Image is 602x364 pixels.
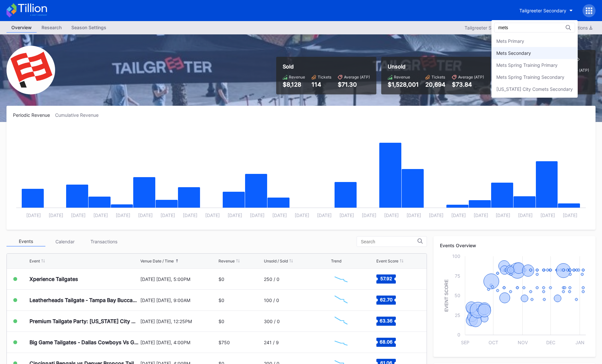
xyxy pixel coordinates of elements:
[496,74,564,80] div: Mets Spring Training Secondary
[496,86,573,92] div: [US_STATE] City Comets Secondary
[496,62,558,68] div: Mets Spring Training Primary
[496,50,531,56] div: Mets Secondary
[496,38,524,44] div: Mets Primary
[498,25,555,30] input: Search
